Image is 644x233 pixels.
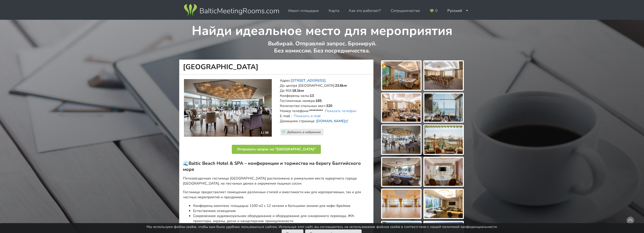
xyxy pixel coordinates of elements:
img: Baltic Beach Hotel & SPA | Юрмала | Площадка для мероприятий - фото галереи [382,61,421,90]
strong: 320 [326,103,332,108]
a: [DOMAIN_NAME] [316,119,349,123]
img: Baltic Beach Hotel & SPA | Юрмала | Площадка для мероприятий - фото галереи [382,158,421,186]
a: Показать e-mail [294,114,321,118]
img: Baltic Beach Hotel & SPA | Юрмала | Площадка для мероприятий - фото галереи [382,126,421,154]
h1: [GEOGRAPHIC_DATA] [179,60,373,75]
a: Карта [325,6,343,16]
a: Ивент-площадки [285,6,322,16]
li: Конференц-комплекс площадью 1100 м2 с 12 залами и большими зонами для кофе-брейков [193,203,370,208]
a: Показать телефон [325,109,356,113]
strong: 165 [316,98,322,103]
h1: Найди идеальное место для мероприятия [179,20,465,39]
span: 0 [435,9,438,13]
img: Baltic Beach Hotel & SPA | Юрмала | Площадка для мероприятий - фото галереи [424,158,463,186]
img: Baltic Beach Hotel & SPA | Юрмала | Площадка для мероприятий - фото галереи [424,61,463,90]
li: Современное аудиовизуальное оборудование и оборудование для синхронного перевода, ЖК-проекторы, э... [193,213,370,224]
strong: 18.1km [292,88,304,93]
p: Выбирай. Отправляй запрос. Бронируй. Без комиссии. Без посредничества. [179,40,465,60]
address: Адрес: До центра [GEOGRAPHIC_DATA]: До RIX: Конференц-залы: Гостиничные номера: Количество спальн... [280,78,370,129]
a: Гостиница | Юрмала | Baltic Beach Hotel & SPA 1 / 39 [184,79,272,137]
a: Сотрудничество [387,6,423,16]
button: Отправить запрос на "[GEOGRAPHIC_DATA]" [232,145,321,154]
h3: 🌊 [183,160,370,172]
a: Как это работает? [345,6,384,16]
img: Baltic Beach Hotel & SPA | Юрмала | Площадка для мероприятий - фото галереи [424,190,463,218]
img: Baltic Beach Hotel & SPA | Юрмала | Площадка для мероприятий - фото галереи [382,94,421,122]
div: Русский [444,6,472,16]
img: Baltic Beach Hotel & SPA | Юрмала | Площадка для мероприятий - фото галереи [382,190,421,218]
p: Пятизвёздочная гостиница [GEOGRAPHIC_DATA] расположена в уникальном месте курортного города [GEOG... [183,176,370,186]
img: Baltic Beach Hotel & SPA | Юрмала | Площадка для мероприятий - фото галереи [424,126,463,154]
img: Baltic Meeting Rooms [183,3,280,17]
strong: 23.6km [335,83,347,88]
p: Гостиница предоставляет помещения различных стилей и вместимости как для корпоративных, так и для... [183,190,370,200]
img: Baltic Beach Hotel & SPA | Юрмала | Площадка для мероприятий - фото галереи [424,94,463,122]
strong: Baltic Beach Hotel & SPA – конференции и торжества на берегу Балтийского моря [183,160,361,172]
a: [STREET_ADDRESS] [291,78,326,83]
strong: 13 [310,93,314,98]
li: Естественное освещение [193,208,370,213]
span: Добавить в избранное [287,130,321,134]
div: 1 / 39 [258,129,272,136]
img: Гостиница | Юрмала | Baltic Beach Hotel & SPA [184,79,272,137]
